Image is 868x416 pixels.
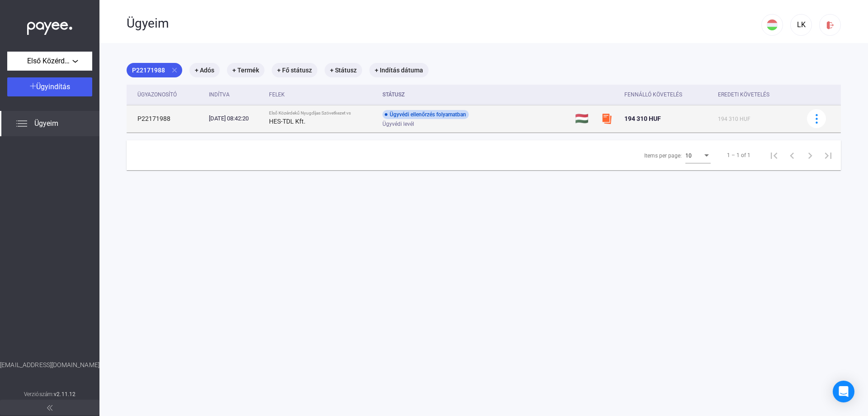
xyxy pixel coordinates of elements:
[269,110,375,116] div: Első Közérdekű Nyugdíjas Szövetkezet vs
[718,89,796,100] div: Eredeti követelés
[47,405,52,411] img: arrow-double-left-grey.svg
[801,146,819,164] button: Next page
[209,114,261,123] div: [DATE] 08:42:20
[54,391,75,397] strong: v2.11.12
[137,89,202,100] div: Ügyazonosító
[767,19,778,30] img: HU
[685,150,711,161] mat-select: Items per page:
[137,89,177,100] div: Ügyazonosító
[170,66,179,74] mat-icon: close
[826,20,835,30] img: logout-red
[790,14,812,36] button: LK
[34,118,58,129] span: Ügyeim
[624,89,682,100] div: Fennálló követelés
[369,63,429,77] mat-chip: + Indítás dátuma
[624,115,661,122] span: 194 310 HUF
[644,150,682,161] div: Items per page:
[272,63,317,77] mat-chip: + Fő státusz
[269,89,285,100] div: Felek
[727,150,750,161] div: 1 – 1 of 1
[718,89,769,100] div: Eredeti követelés
[761,14,783,36] button: HU
[30,83,36,89] img: plus-white.svg
[833,381,854,402] div: Open Intercom Messenger
[127,16,761,31] div: Ügyeim
[718,116,750,122] span: 194 310 HUF
[36,82,70,91] span: Ügyindítás
[812,114,821,124] img: more-blue
[27,56,72,67] span: Első Közérdekű Nyugdíjas Szövetkezet
[227,63,264,77] mat-chip: + Termék
[382,110,469,119] div: Ügyvédi ellenőrzés folyamatban
[325,63,362,77] mat-chip: + Státusz
[127,105,205,132] td: P22171988
[819,14,841,36] button: logout-red
[269,89,375,100] div: Felek
[765,146,783,164] button: First page
[7,77,92,96] button: Ügyindítás
[783,146,801,164] button: Previous page
[189,63,220,77] mat-chip: + Adós
[209,89,230,100] div: Indítva
[819,146,837,164] button: Last page
[685,153,692,159] span: 10
[269,118,306,125] strong: HES-TDL Kft.
[127,63,182,77] mat-chip: P22171988
[16,118,27,129] img: list.svg
[571,105,598,132] td: 🇭🇺
[624,89,710,100] div: Fennálló követelés
[7,52,92,71] button: Első Közérdekű Nyugdíjas Szövetkezet
[601,113,612,124] img: szamlazzhu-mini
[379,85,571,105] th: Státusz
[27,17,72,35] img: white-payee-white-dot.svg
[209,89,261,100] div: Indítva
[382,119,414,129] span: Ügyvédi levél
[793,19,809,30] div: LK
[807,109,826,128] button: more-blue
